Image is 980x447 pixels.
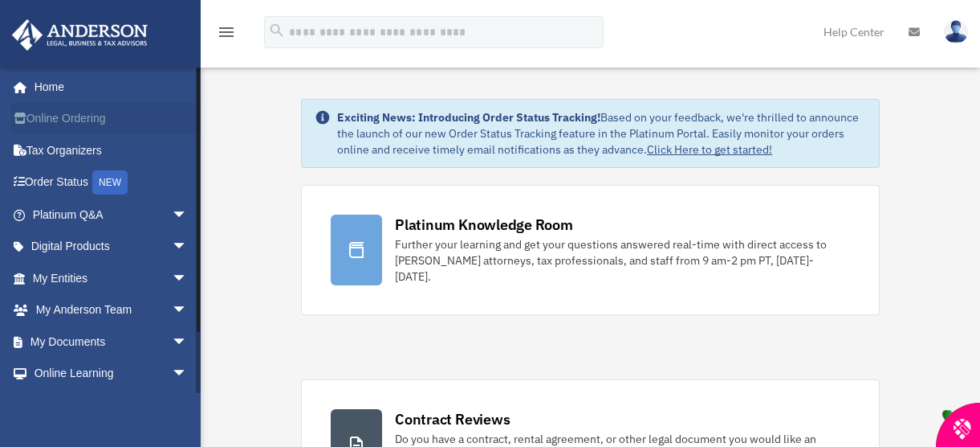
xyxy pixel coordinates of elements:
div: NEW [92,170,128,195]
a: Tax Organizers [11,134,212,166]
span: arrow_drop_down [172,326,204,359]
span: arrow_drop_down [172,231,204,264]
img: Anderson Advisors Platinum Portal [7,19,152,51]
span: arrow_drop_down [172,358,204,391]
span: arrow_drop_down [172,389,204,422]
a: Billingarrow_drop_down [11,389,212,421]
span: arrow_drop_down [172,262,204,295]
a: Platinum Knowledge Room Further your learning and get your questions answered real-time with dire... [301,185,880,315]
i: menu [217,23,236,42]
a: Online Ordering [11,103,212,135]
a: Home [11,71,204,103]
div: Contract Reviews [395,409,510,429]
span: arrow_drop_down [172,294,204,327]
strong: Exciting News: Introducing Order Status Tracking! [337,110,600,125]
a: Order StatusNEW [11,166,212,199]
a: My Entitiesarrow_drop_down [11,262,212,294]
a: Digital Productsarrow_drop_down [11,231,212,263]
a: Online Learningarrow_drop_down [11,358,212,390]
div: Platinum Knowledge Room [395,215,573,235]
i: search [268,22,286,39]
div: Based on your feedback, we're thrilled to announce the launch of our new Order Status Tracking fe... [337,109,866,158]
div: Further your learning and get your questions answered real-time with direct access to [PERSON_NAM... [395,236,850,285]
img: User Pic [944,20,968,43]
a: My Anderson Teamarrow_drop_down [11,294,212,326]
a: menu [217,28,236,42]
a: My Documentsarrow_drop_down [11,326,212,358]
a: Click Here to get started! [647,142,772,157]
span: arrow_drop_down [172,199,204,232]
a: Platinum Q&Aarrow_drop_down [11,199,212,231]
